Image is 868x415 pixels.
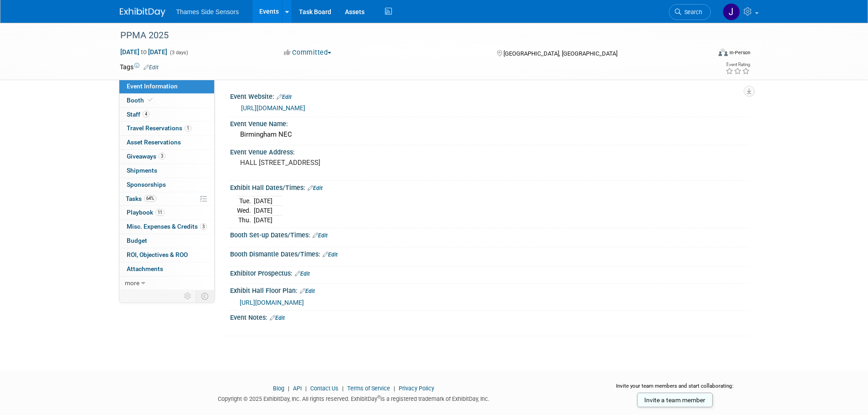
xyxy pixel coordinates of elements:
span: Playbook [127,209,164,216]
span: Tasks [126,195,156,202]
span: Asset Reservations [127,138,181,146]
div: Event Format [657,47,751,61]
span: Shipments [127,167,157,174]
span: Attachments [127,265,163,272]
sup: ® [377,395,380,400]
td: Thu. [237,215,254,225]
td: Personalize Event Tab Strip [180,290,196,302]
a: Contact Us [310,385,339,392]
span: Staff [127,111,149,118]
span: Budget [127,237,147,244]
span: | [303,385,309,392]
span: Search [681,9,702,15]
span: more [125,279,139,287]
div: Booth Dismantle Dates/Times: [230,247,749,259]
div: Birmingham NEC [237,128,742,142]
pre: HALL [STREET_ADDRESS] [240,159,436,167]
button: Committed [281,48,335,57]
a: Terms of Service [347,385,390,392]
span: | [340,385,346,392]
span: [DATE] [DATE] [120,48,168,56]
span: Misc. Expenses & Credits [127,223,207,230]
a: Edit [270,315,285,321]
span: 11 [155,209,164,216]
span: Giveaways [127,153,165,160]
span: Sponsorships [127,181,166,188]
span: 64% [144,195,156,202]
span: Booth [127,97,154,104]
i: Booth reservation complete [148,97,153,102]
img: James Netherway [723,3,740,20]
span: Thames Side Sensors [176,8,239,15]
span: [GEOGRAPHIC_DATA], [GEOGRAPHIC_DATA] [503,50,617,57]
span: Event Information [127,82,178,90]
a: Giveaways3 [119,150,214,164]
a: API [293,385,302,392]
a: Edit [323,251,338,258]
a: Search [669,4,711,20]
a: Tasks64% [119,192,214,206]
td: Wed. [237,206,254,215]
a: Asset Reservations [119,136,214,149]
span: 3 [159,153,165,159]
div: Invite your team members and start collaborating: [601,382,749,396]
div: Exhibitor Prospectus: [230,266,749,278]
a: Edit [300,288,315,294]
a: Booth [119,94,214,108]
td: Tags [120,62,159,72]
a: Budget [119,234,214,248]
a: Edit [313,232,328,239]
img: Format-Inperson.png [719,49,728,56]
span: | [391,385,397,392]
div: Event Notes: [230,311,749,323]
td: [DATE] [254,215,272,225]
a: [URL][DOMAIN_NAME] [241,104,305,112]
div: Exhibit Hall Dates/Times: [230,181,749,193]
div: Event Website: [230,90,749,102]
td: Toggle Event Tabs [195,290,214,302]
a: Sponsorships [119,178,214,192]
a: ROI, Objectives & ROO [119,248,214,262]
span: 1 [185,125,191,132]
a: Event Information [119,80,214,93]
span: 4 [143,111,149,118]
a: Shipments [119,164,214,178]
div: Event Venue Name: [230,117,749,128]
div: In-Person [729,49,750,56]
a: Edit [277,94,292,100]
span: Travel Reservations [127,124,191,132]
a: [URL][DOMAIN_NAME] [240,299,304,306]
a: Attachments [119,262,214,276]
a: Privacy Policy [399,385,434,392]
span: (3 days) [169,50,188,56]
a: Blog [273,385,284,392]
a: Edit [308,185,323,191]
span: | [286,385,292,392]
div: Booth Set-up Dates/Times: [230,228,749,240]
a: Edit [295,271,310,277]
a: Playbook11 [119,206,214,220]
a: Edit [144,64,159,71]
td: Tue. [237,196,254,206]
div: Event Rating [725,62,750,67]
span: 3 [200,223,207,230]
a: more [119,277,214,290]
div: Copyright © 2025 ExhibitDay, Inc. All rights reserved. ExhibitDay is a registered trademark of Ex... [120,393,588,403]
div: PPMA 2025 [117,27,697,44]
a: Staff4 [119,108,214,122]
a: Misc. Expenses & Credits3 [119,220,214,234]
span: ROI, Objectives & ROO [127,251,188,258]
td: [DATE] [254,196,272,206]
a: Invite a team member [637,393,713,407]
img: ExhibitDay [120,8,165,17]
td: [DATE] [254,206,272,215]
a: Travel Reservations1 [119,122,214,135]
div: Exhibit Hall Floor Plan: [230,284,749,296]
span: to [139,48,148,56]
div: Event Venue Address: [230,145,749,157]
